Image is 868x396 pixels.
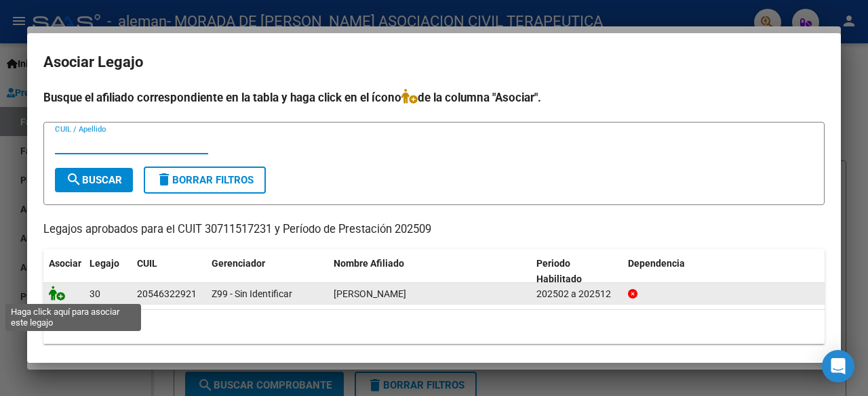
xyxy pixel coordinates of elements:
div: 20546322921 [137,286,197,302]
span: Buscar [66,174,122,186]
span: 30 [90,288,100,299]
datatable-header-cell: Dependencia [623,249,825,294]
h4: Busque el afiliado correspondiente en la tabla y haga click en el ícono de la columna "Asociar". [43,89,825,106]
span: Asociar [49,258,81,269]
span: Dependencia [628,258,685,269]
datatable-header-cell: Asociar [43,249,84,294]
span: Borrar Filtros [156,174,254,186]
datatable-header-cell: Gerenciador [206,249,328,294]
span: Periodo Habilitado [536,258,582,284]
datatable-header-cell: Nombre Afiliado [328,249,531,294]
datatable-header-cell: Periodo Habilitado [531,249,623,294]
mat-icon: search [66,171,82,188]
datatable-header-cell: Legajo [84,249,132,294]
mat-icon: delete [156,171,172,188]
span: Nombre Afiliado [334,258,404,269]
span: Gerenciador [212,258,265,269]
span: CUIL [137,258,157,269]
button: Buscar [55,168,133,192]
span: Legajo [90,258,119,269]
p: Legajos aprobados para el CUIT 30711517231 y Período de Prestación 202509 [43,221,825,238]
div: 1 registros [43,310,825,344]
h2: Asociar Legajo [43,49,825,75]
div: 202502 a 202512 [536,286,617,302]
datatable-header-cell: CUIL [132,249,206,294]
span: Z99 - Sin Identificar [212,288,292,299]
span: LANFRANCHI FRANCO [334,288,406,299]
div: Open Intercom Messenger [822,350,854,382]
button: Borrar Filtros [144,167,266,194]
